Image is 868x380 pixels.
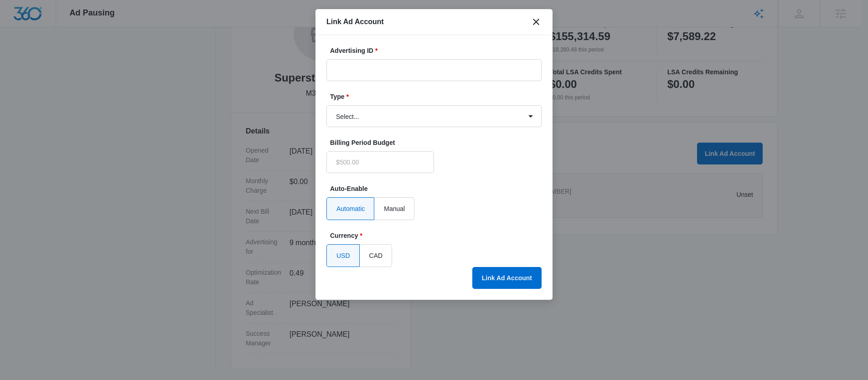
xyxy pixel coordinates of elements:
h1: Link Ad Account [326,16,384,27]
button: Link Ad Account [472,267,542,289]
label: USD [326,244,360,267]
label: Currency [330,231,545,241]
label: Advertising ID [330,46,545,56]
label: Manual [374,197,414,220]
label: Automatic [326,197,374,220]
label: Auto-Enable [330,184,545,194]
label: Type [330,92,545,102]
input: $500.00 [326,151,434,173]
label: CAD [360,244,393,267]
button: close [531,16,542,27]
label: Billing Period Budget [330,138,438,148]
